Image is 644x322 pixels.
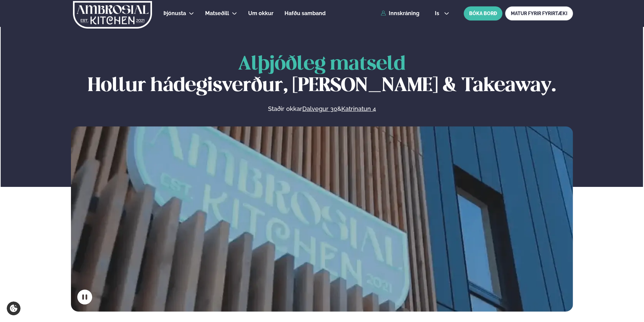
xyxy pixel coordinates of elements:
[7,301,21,315] a: Cookie settings
[464,6,502,21] button: BÓKA BORÐ
[285,9,326,17] a: Hafðu samband
[248,10,273,16] span: Um okkur
[248,9,273,17] a: Um okkur
[163,10,186,16] span: Þjónusta
[205,10,229,16] span: Matseðill
[285,10,326,16] span: Hafðu samband
[341,105,376,113] a: Katrinatun 4
[72,1,153,29] img: logo
[163,9,186,17] a: Þjónusta
[302,105,337,113] a: Dalvegur 30
[238,55,406,74] span: Alþjóðleg matseld
[381,10,419,16] a: Innskráning
[429,11,455,16] button: is
[435,11,441,16] span: is
[205,9,229,17] a: Matseðill
[195,105,449,113] p: Staðir okkar &
[71,54,573,97] h1: Hollur hádegisverður, [PERSON_NAME] & Takeaway.
[505,6,573,21] a: MATUR FYRIR FYRIRTÆKI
